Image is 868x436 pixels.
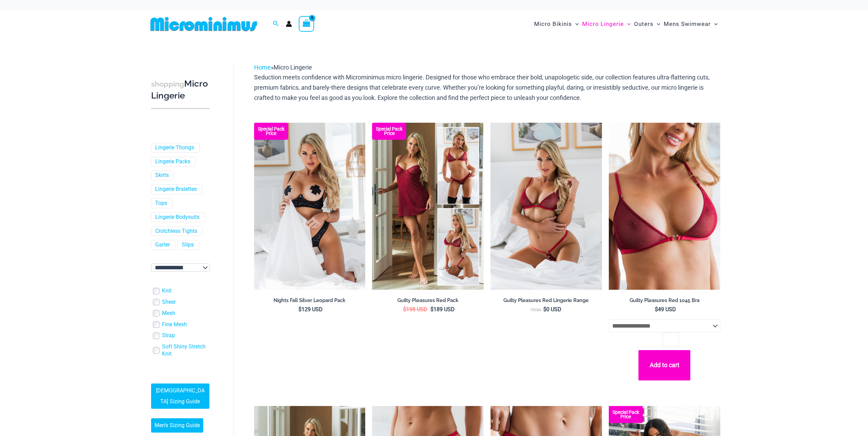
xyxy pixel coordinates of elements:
input: Product quantity [663,332,679,347]
select: wpc-taxonomy-pa_color-745982 [151,264,209,272]
b: Special Pack Price [254,127,288,136]
img: Guilty Pleasures Red Collection Pack F [372,123,484,290]
a: [DEMOGRAPHIC_DATA] Sizing Guide [151,384,209,409]
a: Slips [182,241,194,249]
a: Home [254,64,271,71]
a: Skirts [155,172,169,179]
a: Micro LingerieMenu ToggleMenu Toggle [580,14,632,34]
h2: Nights Fall Silver Leopard Pack [254,297,366,304]
bdi: 129 USD [298,306,323,313]
a: Guilty Pleasures Red Lingerie Range [490,297,602,306]
a: Soft Shiny Stretch Knit [162,343,209,358]
a: Account icon link [286,21,292,27]
b: Special Pack Price [372,127,406,136]
span: Menu Toggle [711,15,718,33]
span: Outers [634,15,653,33]
bdi: 49 USD [655,306,676,313]
span: $ [543,306,546,313]
span: $ [655,306,658,313]
a: Knit [162,287,172,295]
span: Micro Bikinis [534,15,572,33]
span: shopping [151,80,184,88]
span: $ [430,306,433,313]
h3: Micro Lingerie [151,78,209,102]
img: Guilty Pleasures Red 1045 Bra 689 Micro 05 [490,123,602,290]
a: Micro BikinisMenu ToggleMenu Toggle [532,14,580,34]
a: Guilty Pleasures Red Collection Pack F Guilty Pleasures Red Collection Pack BGuilty Pleasures Red... [372,123,484,290]
a: Lingerie Thongs [155,144,194,151]
bdi: 198 USD [403,306,427,313]
a: Search icon link [273,20,279,28]
nav: Site Navigation [531,13,721,35]
span: $ [298,306,301,313]
a: View Shopping Cart, empty [299,16,314,32]
span: Menu Toggle [572,15,579,33]
a: Fine Mesh [162,321,187,328]
a: Crotchless Tights [155,228,197,235]
button: Add to cart [638,350,690,380]
h2: Guilty Pleasures Red Pack [372,297,484,304]
a: Lingerie Bodysuits [155,214,200,221]
a: Lingerie Packs [155,158,190,165]
a: Mens SwimwearMenu ToggleMenu Toggle [662,14,719,34]
a: OutersMenu ToggleMenu Toggle [632,14,662,34]
img: Nights Fall Silver Leopard 1036 Bra 6046 Thong 09v2 [254,123,366,290]
a: Nights Fall Silver Leopard Pack [254,297,366,306]
span: Mens Swimwear [664,15,711,33]
span: From: [531,308,542,312]
a: Guilty Pleasures Red Pack [372,297,484,306]
span: Micro Lingerie [274,64,312,71]
img: Guilty Pleasures Red 1045 Bra 01 [609,123,720,290]
a: Nights Fall Silver Leopard 1036 Bra 6046 Thong 09v2 Nights Fall Silver Leopard 1036 Bra 6046 Thon... [254,123,366,290]
a: Tops [155,200,167,207]
a: Lingerie Bralettes [155,186,197,193]
span: Menu Toggle [653,15,660,33]
a: Mesh [162,310,175,317]
h2: Guilty Pleasures Red 1045 Bra [609,297,720,304]
img: MM SHOP LOGO FLAT [148,16,260,32]
span: Micro Lingerie [582,15,624,33]
b: Special Pack Price [609,410,643,419]
a: Men’s Sizing Guide [151,418,203,433]
a: Guilty Pleasures Red 1045 Bra 689 Micro 05Guilty Pleasures Red 1045 Bra 689 Micro 06Guilty Pleasu... [490,123,602,290]
span: $ [403,306,406,313]
p: Seduction meets confidence with Microminimus micro lingerie. Designed for those who embrace their... [254,72,720,103]
span: Menu Toggle [624,15,631,33]
a: Sheer [162,299,176,306]
bdi: 189 USD [430,306,455,313]
span: » [254,64,312,71]
a: Guilty Pleasures Red 1045 Bra 01Guilty Pleasures Red 1045 Bra 02Guilty Pleasures Red 1045 Bra 02 [609,123,720,290]
a: Strap [162,332,175,339]
bdi: 0 USD [543,306,561,313]
h2: Guilty Pleasures Red Lingerie Range [490,297,602,304]
a: Guilty Pleasures Red 1045 Bra [609,297,720,306]
a: Garter [155,241,170,249]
